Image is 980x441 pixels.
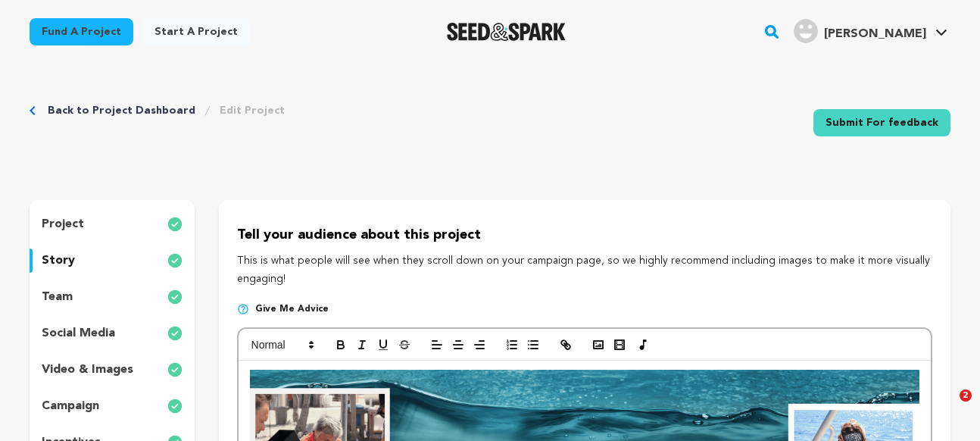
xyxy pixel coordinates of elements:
[167,324,183,342] img: check-circle-full.svg
[929,389,965,426] iframe: Intercom live chat
[794,19,926,43] div: Larson A.'s Profile
[42,324,115,342] p: social media
[791,16,950,48] span: Larson A.'s Profile
[447,23,566,41] a: Seed&Spark Homepage
[960,389,972,402] span: 2
[220,103,285,118] a: Edit Project
[30,358,195,382] button: video & images
[237,252,932,289] p: This is what people will see when they scroll down on your campaign page, so we highly recommend ...
[30,321,195,346] button: social media
[237,224,932,246] p: Tell your audience about this project
[30,249,195,273] button: story
[42,397,99,415] p: campaign
[794,19,818,43] img: user.png
[42,288,73,306] p: team
[167,288,183,306] img: check-circle-full.svg
[42,215,84,233] p: project
[142,18,250,45] a: Start a project
[167,397,183,415] img: check-circle-full.svg
[30,394,195,418] button: campaign
[30,212,195,236] button: project
[167,361,183,379] img: check-circle-full.svg
[30,285,195,309] button: team
[447,23,566,41] img: Seed&Spark Logo Dark Mode
[30,103,285,118] div: Breadcrumb
[42,361,133,379] p: video & images
[791,16,950,43] a: Larson A.'s Profile
[255,303,329,315] span: Give me advice
[48,103,195,118] a: Back to Project Dashboard
[167,215,183,233] img: check-circle-full.svg
[237,303,249,315] img: help-circle.svg
[813,109,950,136] a: Submit For feedback
[167,252,183,270] img: check-circle-full.svg
[824,28,926,40] span: [PERSON_NAME]
[30,18,133,45] a: Fund a project
[42,252,75,270] p: story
